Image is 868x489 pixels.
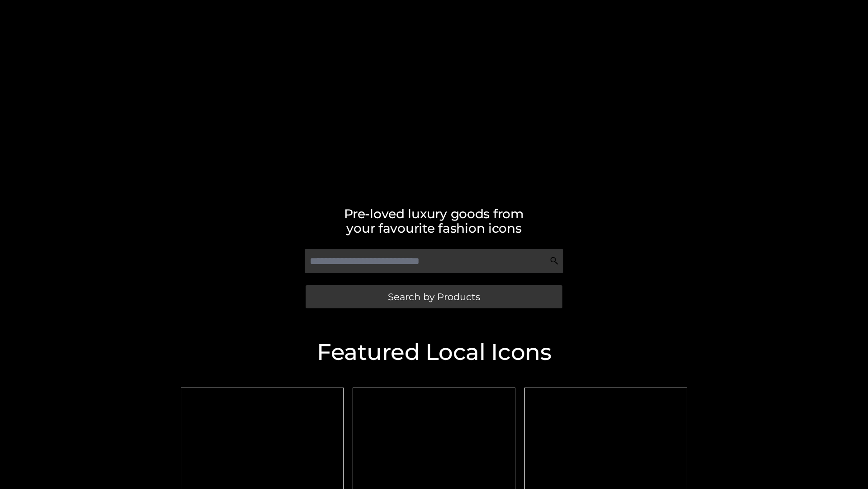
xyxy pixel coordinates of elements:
[176,341,692,364] h2: Featured Local Icons​
[176,206,692,235] h2: Pre-loved luxury goods from your favourite fashion icons
[550,256,559,265] img: Search Icon
[306,285,562,308] a: Search by Products
[388,292,480,302] span: Search by Products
